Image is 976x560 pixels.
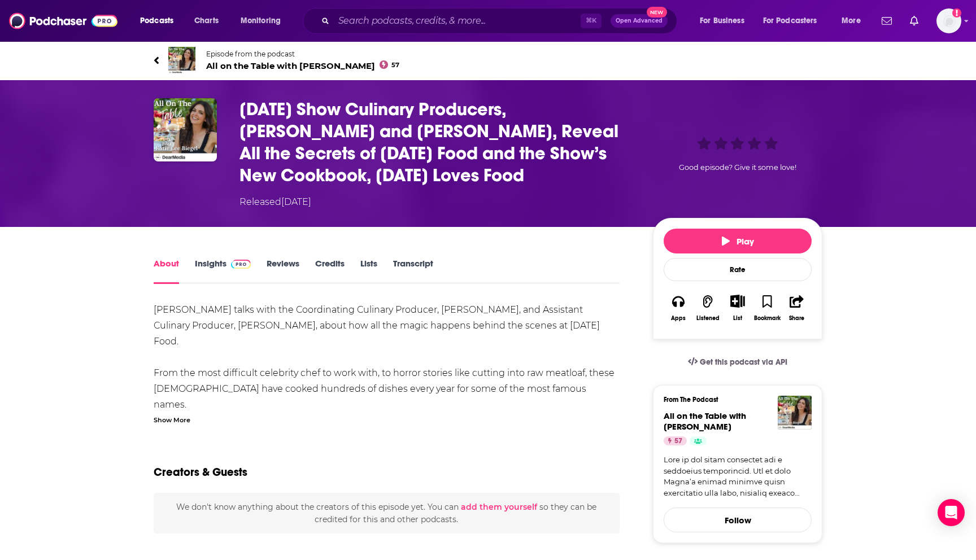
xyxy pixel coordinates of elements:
div: List [733,314,742,322]
button: open menu [692,12,759,30]
a: Charts [187,12,225,30]
a: Lore ip dol sitam consectet adi e seddoeius temporincid. Utl et dolo Magna’a enimad minimve quisn... [664,454,812,498]
a: Show notifications dropdown [905,11,923,30]
button: Show More Button [726,295,749,307]
div: Show More ButtonList [723,287,752,329]
a: Credits [315,258,345,284]
img: User Profile [936,8,961,33]
div: Rate [664,258,812,281]
button: Share [782,287,812,329]
button: open menu [834,12,875,30]
img: Today Show Culinary Producers, Katie Stilo and Krissy Downey, Reveal All the Secrets of Today Foo... [154,98,217,161]
a: All on the Table with Katie Lee BiegelEpisode from the podcastAll on the Table with [PERSON_NAME]57 [154,47,822,74]
span: Podcasts [140,13,173,29]
button: Show profile menu [936,8,961,33]
img: All on the Table with Katie Lee Biegel [778,396,812,430]
button: Open AdvancedNew [611,14,668,28]
button: Apps [664,287,693,329]
span: Play [722,236,754,247]
span: Get this podcast via API [700,357,787,367]
a: Transcript [393,258,433,284]
a: InsightsPodchaser Pro [195,258,251,284]
div: Released [DATE] [239,195,311,209]
span: Logged in as BaltzandCompany [936,8,961,33]
button: Bookmark [752,287,782,329]
div: Search podcasts, credits, & more... [313,8,688,34]
h3: From The Podcast [664,396,803,404]
a: Show notifications dropdown [877,11,896,30]
a: Lists [360,258,377,284]
button: add them yourself [461,502,537,511]
span: Open Advanced [616,18,663,24]
span: ⌘ K [581,14,602,28]
button: Listened [693,287,722,329]
span: All on the Table with [PERSON_NAME] [206,60,399,71]
img: Podchaser Pro [231,260,251,269]
span: We don't know anything about the creators of this episode yet . You can so they can be credited f... [176,502,596,524]
span: Good episode? Give it some love! [679,163,796,172]
a: 57 [664,436,687,445]
h2: Creators & Guests [154,465,247,479]
a: About [154,258,179,284]
img: Podchaser - Follow, Share and Rate Podcasts [9,10,117,32]
h1: Today Show Culinary Producers, Katie Stilo and Krissy Downey, Reveal All the Secrets of Today Foo... [239,98,635,186]
span: New [647,7,667,17]
div: Open Intercom Messenger [938,499,965,526]
button: Play [664,229,812,253]
span: Charts [194,13,219,29]
div: Share [789,315,804,322]
span: 57 [391,63,399,68]
a: Get this podcast via API [679,348,796,376]
svg: Add a profile image [952,8,961,17]
span: For Business [700,13,744,29]
a: All on the Table with Katie Lee Biegel [664,410,746,432]
a: Reviews [267,258,299,284]
span: More [842,13,861,29]
span: All on the Table with [PERSON_NAME] [664,410,746,432]
img: All on the Table with Katie Lee Biegel [168,47,195,74]
button: open menu [756,12,834,30]
button: open menu [233,12,295,30]
span: For Podcasters [763,13,817,29]
button: open menu [132,12,188,30]
div: Apps [671,315,686,322]
span: Episode from the podcast [206,50,399,58]
div: Listened [696,315,720,322]
div: Bookmark [754,315,781,322]
span: 57 [674,436,682,447]
input: Search podcasts, credits, & more... [334,12,581,30]
span: Monitoring [241,13,281,29]
button: Follow [664,508,812,532]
